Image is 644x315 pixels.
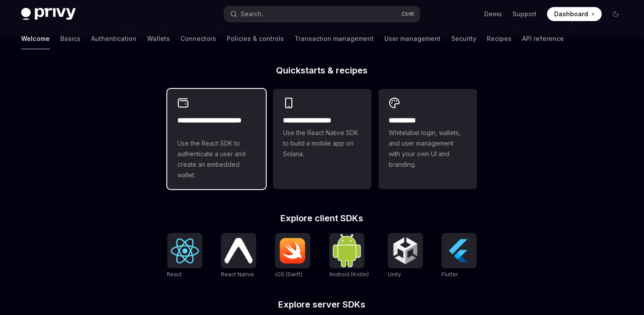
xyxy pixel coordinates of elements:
[329,233,369,279] a: Android (Kotlin)Android (Kotlin)
[21,28,50,49] a: Welcome
[388,271,401,278] span: Unity
[609,7,623,21] button: Toggle dark mode
[547,7,602,21] a: Dashboard
[391,237,420,265] img: Unity
[389,128,467,170] span: Whitelabel login, wallets, and user management with your own UI and branding.
[167,66,477,75] h2: Quickstarts & recipes
[333,234,361,267] img: Android (Kotlin)
[388,233,423,279] a: UnityUnity
[221,233,256,279] a: React NativeReact Native
[60,28,81,49] a: Basics
[275,271,302,278] span: iOS (Swift)
[442,233,477,279] a: FlutterFlutter
[487,28,512,49] a: Recipes
[171,238,199,264] img: React
[224,238,253,263] img: React Native
[484,10,502,18] a: Demo
[167,300,477,309] h2: Explore server SDKs
[451,28,476,49] a: Security
[379,89,477,189] a: **** *****Whitelabel login, wallets, and user management with your own UI and branding.
[275,233,310,279] a: iOS (Swift)iOS (Swift)
[554,10,588,18] span: Dashboard
[241,9,265,19] div: Search...
[167,233,202,279] a: ReactReact
[442,271,458,278] span: Flutter
[167,214,477,223] h2: Explore client SDKs
[224,6,420,22] button: Search...CtrlK
[401,11,415,18] span: Ctrl K
[221,271,254,278] span: React Native
[522,28,564,49] a: API reference
[180,28,216,49] a: Connectors
[227,28,284,49] a: Policies & controls
[147,28,170,49] a: Wallets
[329,271,369,278] span: Android (Kotlin)
[21,8,76,20] img: dark logo
[294,28,374,49] a: Transaction management
[178,138,255,180] span: Use the React SDK to authenticate a user and create an embedded wallet.
[283,128,361,159] span: Use the React Native SDK to build a mobile app on Solana.
[512,10,537,18] a: Support
[273,89,372,189] a: **** **** **** ***Use the React Native SDK to build a mobile app on Solana.
[279,238,307,264] img: iOS (Swift)
[91,28,136,49] a: Authentication
[384,28,441,49] a: User management
[167,271,182,278] span: React
[445,237,473,265] img: Flutter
